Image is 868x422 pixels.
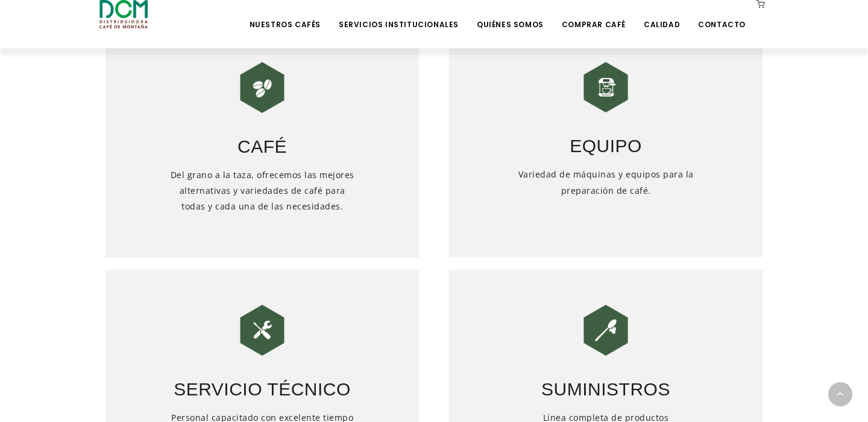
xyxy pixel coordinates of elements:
[637,1,687,30] a: Calidad
[105,360,419,403] h3: Servicio Técnico
[470,1,551,30] a: Quiénes Somos
[555,1,633,30] a: Comprar Café
[232,57,292,118] img: DCM-WEB-HOME-ICONOS-240X240-01.png
[332,1,466,30] a: Servicios Institucionales
[168,167,356,246] h5: Del grano a la taza, ofrecemos las mejores alternativas y variedades de café para todas y cada un...
[576,300,636,360] img: DCM-WEB-HOME-ICONOS-240X240-04.png
[512,167,700,245] h5: Variedad de máquinas y equipos para la preparación de café.
[242,1,328,30] a: Nuestros Cafés
[449,360,763,403] h3: Suministros
[449,117,763,159] h3: Equipo
[576,57,636,118] img: DCM-WEB-HOME-ICONOS-240X240-02.png
[232,300,292,360] img: DCM-WEB-HOME-ICONOS-240X240-03.png
[105,118,419,160] h3: Café
[691,1,753,30] a: Contacto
